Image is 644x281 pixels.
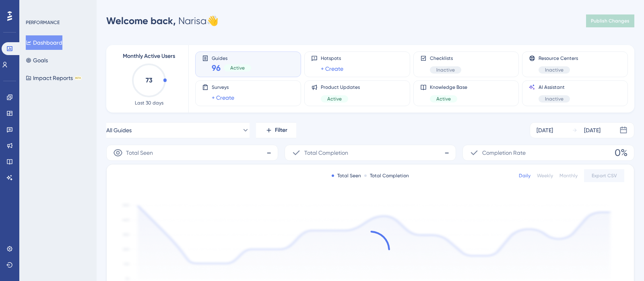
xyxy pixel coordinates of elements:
[106,14,219,27] div: Narisa 👋
[321,84,360,90] span: Product Updates
[146,76,153,84] text: 73
[436,67,455,73] span: Inactive
[545,96,563,102] span: Inactive
[545,67,563,73] span: Inactive
[212,62,221,74] span: 96
[430,84,467,90] span: Knowledge Base
[106,125,132,135] span: All Guides
[212,84,234,90] span: Surveys
[584,125,601,135] div: [DATE]
[537,172,553,179] div: Weekly
[26,71,82,85] button: Impact ReportsBETA
[256,122,296,138] button: Filter
[539,84,570,90] span: AI Assistant
[592,172,617,179] span: Export CSV
[584,169,624,182] button: Export CSV
[482,148,526,158] span: Completion Rate
[74,76,82,80] div: BETA
[26,53,48,68] button: Goals
[321,55,343,62] span: Hotspots
[266,146,271,159] span: -
[106,15,176,27] span: Welcome back,
[364,172,409,179] div: Total Completion
[230,65,245,71] span: Active
[106,122,250,138] button: All Guides
[126,148,153,158] span: Total Seen
[26,19,60,26] div: PERFORMANCE
[444,146,449,159] span: -
[212,55,251,61] span: Guides
[212,93,234,103] a: + Create
[135,100,163,106] span: Last 30 days
[539,55,578,62] span: Resource Centers
[26,35,62,50] button: Dashboard
[615,146,627,159] span: 0%
[321,64,343,74] a: + Create
[436,96,451,102] span: Active
[123,51,175,61] span: Monthly Active Users
[591,18,630,24] span: Publish Changes
[559,172,578,179] div: Monthly
[275,125,287,135] span: Filter
[537,125,553,135] div: [DATE]
[327,96,342,102] span: Active
[519,172,530,179] div: Daily
[332,172,361,179] div: Total Seen
[304,148,348,158] span: Total Completion
[586,14,634,27] button: Publish Changes
[430,55,461,62] span: Checklists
